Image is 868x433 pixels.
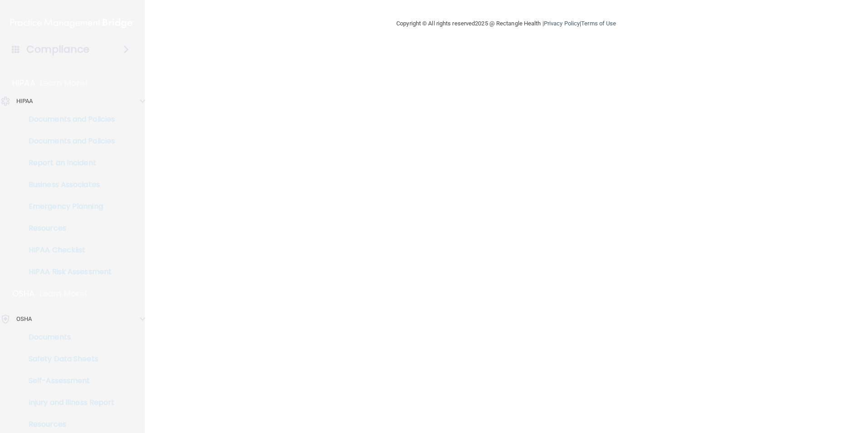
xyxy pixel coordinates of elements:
[16,314,32,325] p: OSHA
[6,420,130,429] p: Resources
[10,14,134,32] img: PMB logo
[16,96,33,107] p: HIPAA
[6,137,130,146] p: Documents and Policies
[340,9,672,38] div: Copyright © All rights reserved 2025 @ Rectangle Health | |
[6,398,130,407] p: Injury and Illness Report
[12,78,35,89] p: HIPAA
[6,115,130,124] p: Documents and Policies
[39,288,88,299] p: Learn More!
[40,78,88,89] p: Learn More!
[6,267,130,276] p: HIPAA Risk Assessment
[581,20,616,27] a: Terms of Use
[12,288,35,299] p: OSHA
[544,20,580,27] a: Privacy Policy
[26,43,89,56] h4: Compliance
[6,246,130,255] p: HIPAA Checklist
[6,376,130,385] p: Self-Assessment
[6,354,130,364] p: Safety Data Sheets
[6,158,130,167] p: Report an Incident
[6,202,130,211] p: Emergency Planning
[6,333,130,342] p: Documents
[6,180,130,189] p: Business Associates
[6,224,130,233] p: Resources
